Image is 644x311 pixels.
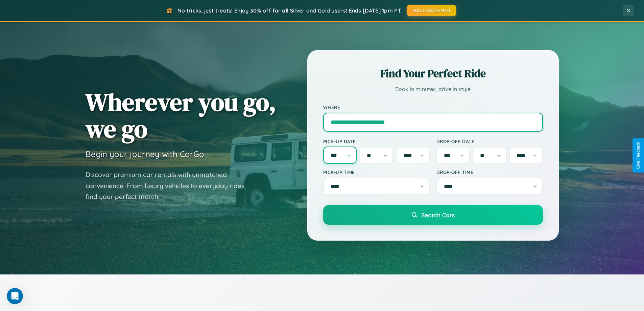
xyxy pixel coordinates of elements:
[86,149,204,159] h3: Begin your journey with CarGo
[323,205,543,225] button: Search Cars
[7,288,23,304] iframe: Intercom live chat
[636,142,641,169] div: Give Feedback
[407,5,456,16] button: HALLOWEEN30
[421,211,455,219] span: Search Cars
[86,89,276,142] h1: Wherever you go, we go
[323,66,543,81] h2: Find Your Perfect Ride
[436,138,543,144] label: Drop-off Date
[86,169,255,202] p: Discover premium car rentals with unmatched convenience. From luxury vehicles to everyday rides, ...
[323,138,430,144] label: Pick-up Date
[177,7,402,14] span: No tricks, just treats! Enjoy 30% off for all Silver and Gold users! Ends [DATE] 1pm PT.
[323,104,543,110] label: Where
[323,169,430,175] label: Pick-up Time
[323,84,543,94] p: Book in minutes, drive in style
[436,169,543,175] label: Drop-off Time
